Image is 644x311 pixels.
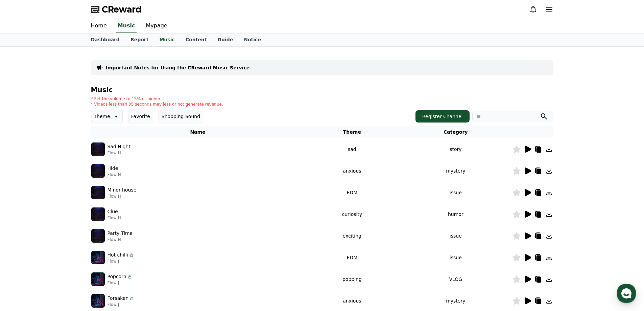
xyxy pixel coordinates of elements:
[399,126,512,138] th: Category
[100,225,117,230] span: Settings
[91,229,105,243] img: music
[91,4,142,15] a: CReward
[108,194,137,199] p: Flow H
[415,110,470,123] button: Register Channel
[108,273,126,280] p: Popcorn
[91,294,105,308] img: music
[108,208,118,215] p: Clue
[305,126,400,138] th: Theme
[91,86,553,93] h4: Music
[91,110,123,123] button: Theme
[305,247,400,268] td: EDM
[91,126,305,138] th: Name
[305,225,400,247] td: exciting
[108,230,133,237] p: Party Time
[17,225,29,230] span: Home
[2,215,45,231] a: Home
[91,207,105,221] img: music
[91,164,105,178] img: music
[94,112,110,121] p: Theme
[86,34,125,46] a: Dashboard
[108,215,121,221] p: Flow H
[91,142,105,156] img: music
[399,247,512,268] td: issue
[91,251,105,264] img: music
[159,110,203,123] button: Shopping Sound
[305,138,400,160] td: sad
[157,34,177,46] a: Music
[108,172,121,177] p: Flow H
[91,186,105,199] img: music
[141,19,173,33] a: Mypage
[108,302,135,307] p: Flow J
[86,19,112,33] a: Home
[91,102,223,107] p: * Videos less than 35 seconds may less or not generate revenue.
[128,110,153,123] button: Favorite
[399,138,512,160] td: story
[238,34,266,46] a: Notice
[108,186,137,194] p: Minor house
[108,295,129,302] p: Forsaken
[180,34,212,46] a: Content
[212,34,238,46] a: Guide
[399,203,512,225] td: humor
[108,150,130,156] p: Flow H
[399,268,512,290] td: VLOG
[91,96,223,102] p: * Set the volume to 15% or higher.
[108,251,128,259] p: Hot chilli
[108,237,133,242] p: Flow H
[45,215,87,231] a: Messages
[56,225,76,230] span: Messages
[399,160,512,182] td: mystery
[399,225,512,247] td: issue
[108,280,133,286] p: Flow J
[116,19,137,33] a: Music
[108,259,134,264] p: Flow J
[399,182,512,203] td: issue
[108,143,130,150] p: Sad Night
[125,34,154,46] a: Report
[106,64,250,71] a: Important Notes for Using the CReward Music Service
[305,268,400,290] td: popping
[108,165,118,172] p: Hide
[87,215,130,231] a: Settings
[91,272,105,286] img: music
[305,203,400,225] td: curiosity
[305,160,400,182] td: anxious
[102,4,142,15] span: CReward
[305,182,400,203] td: EDM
